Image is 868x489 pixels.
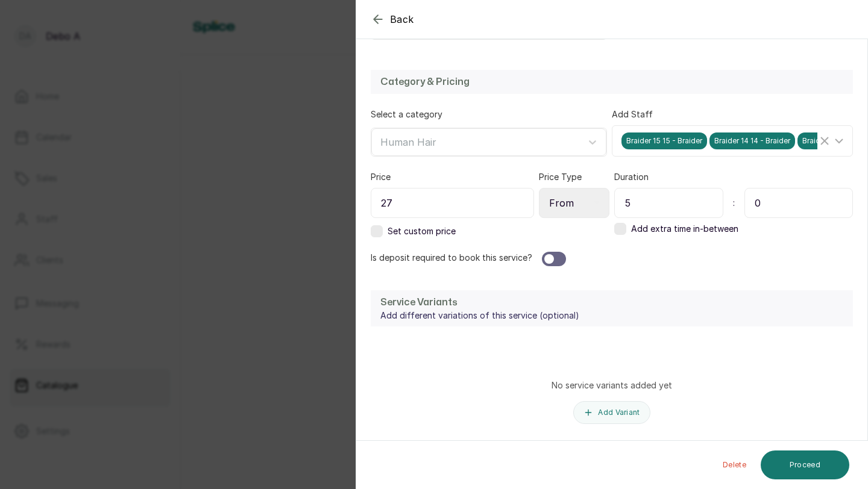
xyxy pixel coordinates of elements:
[552,379,672,391] p: No service variants added yet
[761,450,849,479] button: Proceed
[371,108,442,120] label: Select a category
[539,171,582,183] label: Price Type
[390,12,414,26] span: Back
[380,310,579,322] p: Add different variations of this service (optional)
[371,252,532,266] label: Is deposit required to book this service?
[744,188,854,218] input: Minutes
[733,197,735,209] span: :
[380,75,843,89] h2: Category & Pricing
[614,188,723,218] input: Hour(s)
[371,188,534,218] input: Enter price
[631,223,738,235] span: Add extra time in-between
[380,295,579,310] h2: Service Variants
[371,12,414,26] button: Back
[371,171,391,183] label: Price
[621,132,707,149] span: Braider 15 15 - Braider
[709,132,795,149] span: Braider 14 14 - Braider
[388,225,456,237] span: Set custom price
[612,108,653,120] label: Add Staff
[573,401,650,424] button: Add Variant
[713,450,756,479] button: Delete
[817,134,832,148] button: Clear Selected
[614,171,649,183] label: Duration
